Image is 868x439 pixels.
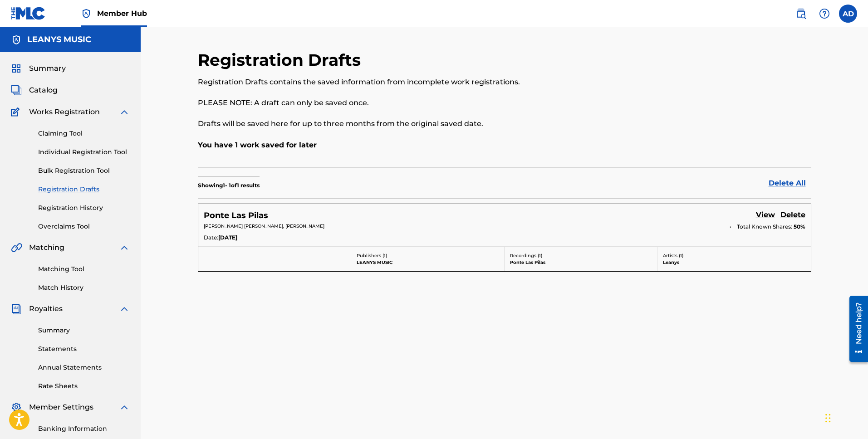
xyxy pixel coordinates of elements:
span: Summary [29,63,66,74]
span: Works Registration [29,107,100,117]
p: Showing 1 - 1 of 1 results [198,181,260,190]
a: Registration Drafts [38,185,130,194]
a: Banking Information [38,424,130,434]
iframe: Chat Widget [823,395,868,439]
img: Member Settings [11,402,22,413]
a: Match History [38,283,130,293]
span: Catalog [29,85,58,96]
span: [DATE] [218,234,237,242]
a: Public Search [792,5,810,23]
h2: Registration Drafts [198,50,365,70]
span: Date: [204,234,218,242]
p: Ponte Las Pilas [510,259,652,266]
img: Royalties [11,303,22,314]
div: User Menu [839,5,857,23]
a: Annual Statements [38,363,130,372]
p: Publishers ( 1 ) [357,252,499,259]
a: SummarySummary [11,63,66,74]
img: search [795,8,806,19]
img: expand [119,402,130,413]
p: Drafts will be saved here for up to three months from the original saved date. [198,118,670,129]
iframe: Resource Center [843,293,868,366]
p: Recordings ( 1 ) [510,252,652,259]
a: CatalogCatalog [11,85,58,96]
span: 50 % [794,223,805,231]
img: Summary [11,63,22,74]
img: Top Rightsholder [81,8,92,19]
span: [PERSON_NAME] [PERSON_NAME], [PERSON_NAME] [204,223,324,229]
img: Accounts [11,34,22,45]
a: Individual Registration Tool [38,147,130,157]
a: Delete All [769,178,811,189]
a: Claiming Tool [38,129,130,138]
img: MLC Logo [11,7,46,20]
span: Member Settings [29,402,93,413]
a: Delete [780,210,805,222]
a: Rate Sheets [38,381,130,391]
span: Total Known Shares: [737,223,794,231]
img: Matching [11,242,22,253]
p: Registration Drafts contains the saved information from incomplete work registrations. [198,77,670,88]
a: Overclaims Tool [38,222,130,231]
a: Matching Tool [38,264,130,274]
p: Artists ( 1 ) [663,252,805,259]
p: LEANYS MUSIC [357,259,499,266]
h5: LEANYS MUSIC [27,34,91,45]
a: Registration History [38,203,130,213]
p: PLEASE NOTE: A draft can only be saved once. [198,98,670,108]
img: Works Registration [11,107,23,117]
div: Help [815,5,834,23]
img: help [819,8,830,19]
a: View [756,210,775,222]
img: expand [119,242,130,253]
img: Catalog [11,85,22,96]
span: Royalties [29,303,63,314]
p: Leanys [663,259,805,266]
span: Matching [29,242,64,253]
p: You have 1 work saved for later [198,140,811,151]
a: Summary [38,326,130,335]
span: Member Hub [97,8,147,19]
img: expand [119,303,130,314]
img: expand [119,107,130,117]
div: Drag [825,405,831,432]
h5: Ponte Las Pilas [204,210,268,221]
a: Statements [38,344,130,354]
a: Bulk Registration Tool [38,166,130,176]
